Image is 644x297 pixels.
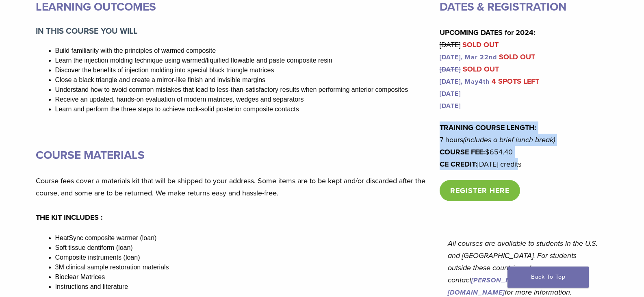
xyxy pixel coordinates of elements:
mark: SOLD OUT [499,52,535,61]
p: Course fees cover a materials kit that will be shipped to your address. Some items are to be kept... [36,175,430,223]
li: Close a black triangle and create a mirror-like finish and invisible margins [55,75,430,85]
li: 3M clinical sample restoration materials [55,262,430,272]
mark: SOLD OUT [463,65,499,74]
s: [DATE], Mar 22n [440,53,493,61]
em: All courses are available to students in the U.S. and [GEOGRAPHIC_DATA]. For students outside the... [448,239,598,284]
a: 4th [479,78,490,86]
li: Discover the benefits of injection molding into special black triangle matrices [55,65,430,75]
li: Understand how to avoid common mistakes that lead to less-than-satisfactory results when performi... [55,85,430,95]
strong: TRAINING COURSE LENGTH: [440,123,536,132]
li: Build familiarity with the principles of warmed composite [55,46,430,56]
a: [DATE], May [440,78,479,86]
li: Bioclear Matrices [55,272,430,282]
li: Soft tissue dentiform (loan) [55,243,430,253]
li: Learn the injection molding technique using warmed/liquified flowable and paste composite resin [55,56,430,65]
mark: SOLD OUT [462,40,499,49]
li: Receive an updated, hands-on evaluation of modern matrices, wedges and separators [55,95,430,104]
a: [DATE], Mar 22nd [440,53,497,61]
a: Back To Top [507,267,589,288]
mark: 4 SPOTS LEFT [492,77,539,86]
a: REGISTER HERE [440,180,520,201]
h3: COURSE MATERIALS [36,145,430,165]
strong: THE KIT INCLUDES : [36,213,103,222]
a: [DATE] [440,102,461,110]
p: 7 hours $654.40 [DATE] credits [440,121,609,170]
li: Learn and perform the three steps to achieve rock-solid posterior composite contacts [55,104,430,114]
a: [DATE] [440,90,461,98]
li: Composite instruments (loan) [55,253,430,262]
strong: UPCOMING DATES for 2024: [440,28,536,37]
em: (includes a brief lunch break) [463,135,555,144]
strong: COURSE FEE: [440,147,485,156]
strong: IN THIS COURSE YOU WILL [36,26,137,36]
em: for more information. [505,288,572,297]
a: [DATE] [440,65,461,74]
s: [DATE] [440,40,460,49]
strong: CE CREDIT: [440,160,477,169]
li: HeatSync composite warmer (loan) [55,233,430,243]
